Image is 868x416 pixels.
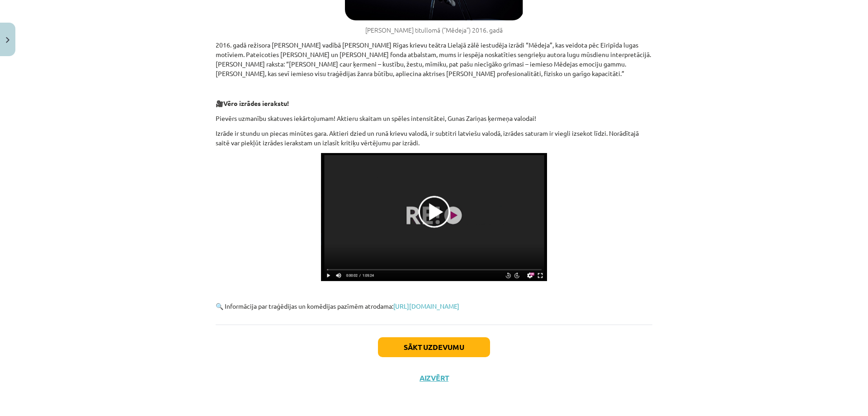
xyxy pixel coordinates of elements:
p: 🔍 Informācija par traģēdijas un komēdijas pazīmēm atrodama: [216,301,652,311]
figcaption: [PERSON_NAME] titullomā (“Mēdeja”) 2016. gadā [345,26,524,35]
p: 🎥 [216,99,652,108]
p: 2016. gadā režisora [PERSON_NAME] vadībā [PERSON_NAME] Rīgas krievu teātra Lielajā zālē iestudēja... [216,40,652,78]
button: Sākt uzdevumu [378,337,490,357]
b: Vēro izrādes ierakstu! [223,99,289,107]
button: Aizvērt [417,373,451,383]
img: icon-close-lesson-0947bae3869378f0d4975bcd49f059093ad1ed9edebbc8119c70593378902aed.svg [6,37,9,43]
p: Pievērs uzmanību skatuves iekārtojumam! Aktieru skaitam un spēles intensitātei, Gunas Zariņas ķer... [216,114,652,123]
a: [URL][DOMAIN_NAME] [393,302,459,310]
p: Izrāde ir stundu un piecas minūtes gara. Aktieri dzied un runā krievu valodā, ir subtitri latvieš... [216,129,652,148]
